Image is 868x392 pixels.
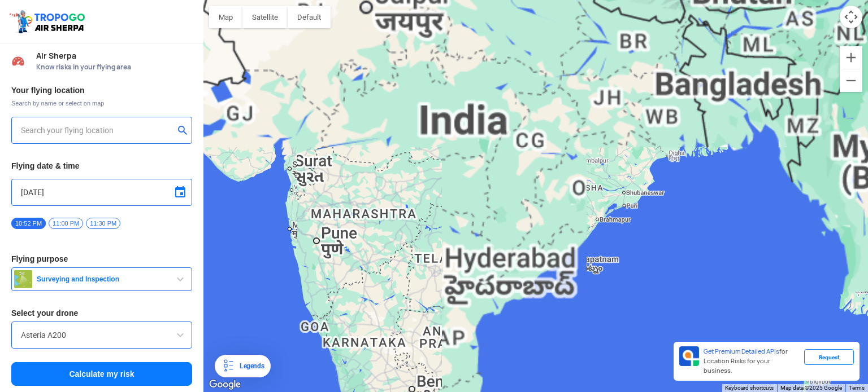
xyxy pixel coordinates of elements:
[11,99,192,108] span: Search by name or select on map
[21,186,183,199] input: Select Date
[840,6,862,28] button: Map camera controls
[209,6,242,28] button: Show street map
[235,359,264,373] div: Legends
[86,218,120,229] span: 11:30 PM
[849,385,865,391] a: Terms
[11,309,192,317] h3: Select your drone
[11,255,192,263] h3: Flying purpose
[14,270,32,288] img: survey.png
[36,51,192,60] span: Air Sherpa
[8,8,89,34] img: ic_tgdronemaps.svg
[11,54,25,68] img: Risk Scores
[11,362,192,386] button: Calculate my risk
[222,359,235,373] img: Legends
[725,384,774,392] button: Keyboard shortcuts
[206,377,244,392] img: Google
[206,377,244,392] a: Open this area in Google Maps (opens a new window)
[11,86,192,94] h3: Your flying location
[21,328,183,342] input: Search by name or Brand
[699,346,804,376] div: for Location Risks for your business.
[679,346,699,366] img: Premium APIs
[49,218,83,229] span: 11:00 PM
[780,385,842,391] span: Map data ©2025 Google
[804,349,854,365] div: Request
[704,347,779,355] span: Get Premium Detailed APIs
[11,267,192,291] button: Surveying and Inspection
[32,275,173,284] span: Surveying and Inspection
[11,218,46,229] span: 10:52 PM
[840,46,862,69] button: Zoom in
[840,69,862,92] button: Zoom out
[242,6,288,28] button: Show satellite imagery
[11,162,192,170] h3: Flying date & time
[21,124,174,137] input: Search your flying location
[36,63,192,72] span: Know risks in your flying area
